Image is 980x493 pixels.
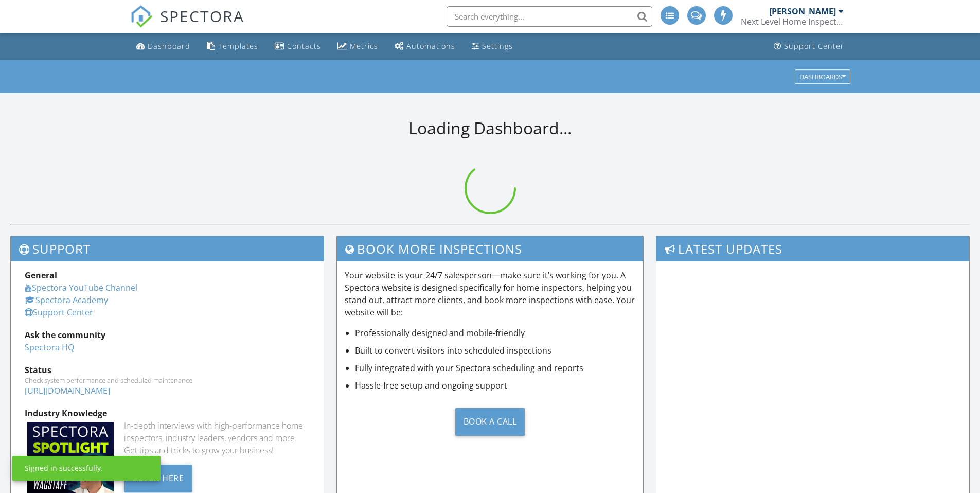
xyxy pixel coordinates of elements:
div: Check system performance and scheduled maintenance. [25,376,310,384]
a: Spectora HQ [25,342,74,353]
div: Signed in successfully. [25,463,103,473]
a: Dashboard [132,37,194,56]
div: In-depth interviews with high-performance home inspectors, industry leaders, vendors and more. Ge... [124,419,310,456]
input: Search everything... [447,6,652,27]
h3: Latest Updates [656,236,969,261]
h3: Support [11,236,324,261]
a: Support Center [770,37,848,56]
strong: General [25,270,57,281]
div: Dashboards [799,73,846,80]
div: Ask the community [25,329,310,341]
button: Dashboards [795,69,850,84]
img: The Best Home Inspection Software - Spectora [130,5,153,28]
div: Metrics [350,41,378,51]
div: Industry Knowledge [25,407,310,419]
a: Automations (Advanced) [390,37,459,56]
div: Next Level Home Inspections [741,16,844,27]
li: Fully integrated with your Spectora scheduling and reports [355,362,636,374]
a: Support Center [25,307,93,318]
a: Spectora Academy [25,294,108,306]
a: Contacts [271,37,325,56]
div: Book a Call [455,408,525,436]
a: [URL][DOMAIN_NAME] [25,385,110,396]
div: Automations [406,41,455,51]
div: [PERSON_NAME] [769,6,836,16]
div: Contacts [287,41,321,51]
h3: Book More Inspections [337,236,644,261]
div: Settings [482,41,513,51]
div: Templates [218,41,258,51]
div: Support Center [784,41,844,51]
a: Metrics [333,37,382,56]
a: Book a Call [345,400,636,444]
li: Built to convert visitors into scheduled inspections [355,344,636,357]
li: Hassle-free setup and ongoing support [355,379,636,392]
li: Professionally designed and mobile-friendly [355,327,636,339]
a: Spectora YouTube Channel [25,282,137,293]
a: SPECTORA [130,14,244,36]
a: Templates [203,37,262,56]
a: Settings [468,37,517,56]
div: Dashboard [148,41,190,51]
span: SPECTORA [160,5,244,27]
p: Your website is your 24/7 salesperson—make sure it’s working for you. A Spectora website is desig... [345,269,636,319]
a: Listen Here [124,472,192,483]
div: Status [25,364,310,376]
